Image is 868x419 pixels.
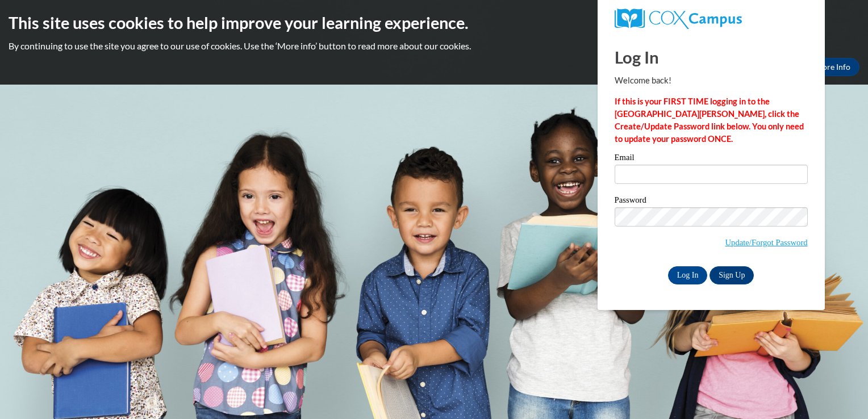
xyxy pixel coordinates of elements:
[710,266,754,284] a: Sign Up
[615,45,808,69] h1: Log In
[806,58,859,76] a: More Info
[615,9,742,29] img: COX Campus
[615,153,808,165] label: Email
[668,266,708,284] input: Log In
[615,196,808,207] label: Password
[615,74,808,87] p: Welcome back!
[615,9,808,29] a: COX Campus
[9,11,859,34] h2: This site uses cookies to help improve your learning experience.
[615,97,804,144] strong: If this is your FIRST TIME logging in to the [GEOGRAPHIC_DATA][PERSON_NAME], click the Create/Upd...
[725,238,808,247] a: Update/Forgot Password
[9,40,859,52] p: By continuing to use the site you agree to our use of cookies. Use the ‘More info’ button to read...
